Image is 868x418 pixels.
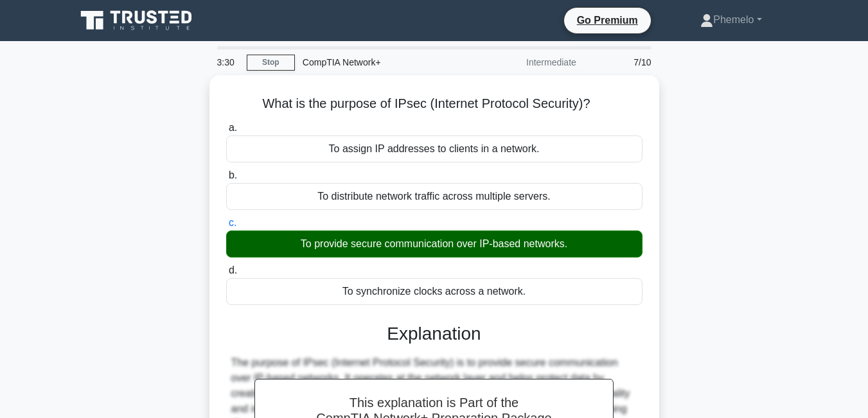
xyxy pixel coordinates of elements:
div: 3:30 [209,49,247,75]
span: b. [229,170,237,180]
div: To assign IP addresses to clients in a network. [226,135,642,162]
div: To provide secure communication over IP-based networks. [226,231,642,257]
div: CompTIA Network+ [295,49,472,75]
a: Phemelo [669,7,792,33]
span: a. [229,122,237,133]
a: Stop [247,55,295,71]
h3: Explanation [234,323,635,345]
span: d. [229,265,237,275]
a: Go Premium [569,12,646,28]
span: c. [229,217,236,228]
div: To synchronize clocks across a network. [226,278,642,305]
h5: What is the purpose of IPsec (Internet Protocol Security)? [225,96,644,112]
div: Intermediate [472,49,584,75]
div: 7/10 [584,49,659,75]
div: To distribute network traffic across multiple servers. [226,183,642,210]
